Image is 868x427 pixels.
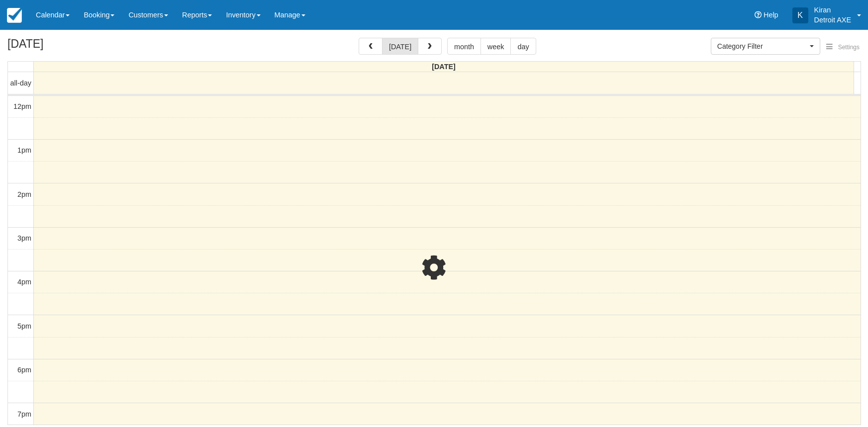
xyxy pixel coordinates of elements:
span: 12pm [13,102,31,110]
button: day [510,38,536,55]
span: 4pm [17,278,31,286]
span: Settings [838,44,860,51]
span: 1pm [17,146,31,154]
button: Settings [820,40,866,55]
span: Help [764,11,778,19]
img: checkfront-main-nav-mini-logo.png [7,8,22,23]
span: 3pm [17,234,31,242]
span: all-day [10,79,31,87]
h2: [DATE] [7,38,133,56]
button: [DATE] [382,38,418,55]
span: [DATE] [432,63,456,71]
span: 6pm [17,366,31,374]
div: K [792,7,808,23]
i: Help [755,11,762,18]
span: Category Filter [717,41,807,51]
button: week [481,38,511,55]
span: 7pm [17,410,31,418]
button: Category Filter [711,38,820,55]
span: 5pm [17,322,31,330]
button: month [447,38,481,55]
p: Kiran [814,5,851,15]
span: 2pm [17,190,31,198]
p: Detroit AXE [814,15,851,25]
